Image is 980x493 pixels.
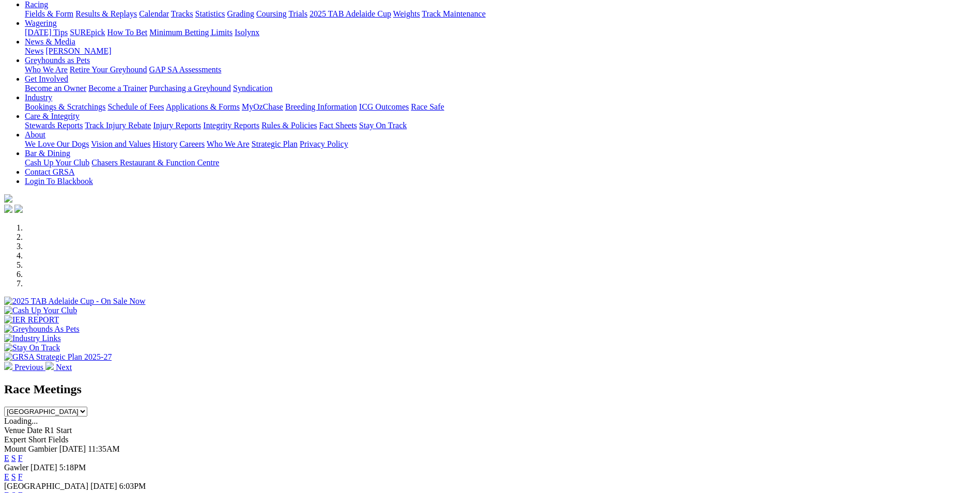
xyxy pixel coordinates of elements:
[4,343,60,352] img: Stay On Track
[149,28,232,37] a: Minimum Betting Limits
[4,363,45,372] a: Previous
[25,158,89,167] a: Cash Up Your Club
[25,65,68,74] a: Who We Are
[25,149,70,158] a: Bar & Dining
[4,315,59,325] img: IER REPORT
[25,56,90,65] a: Greyhounds as Pets
[18,472,23,481] a: F
[25,93,52,102] a: Industry
[4,444,57,453] span: Mount Gambier
[25,102,105,111] a: Bookings & Scratchings
[91,158,219,167] a: Chasers Restaurant & Function Centre
[4,382,976,396] h2: Race Meetings
[152,140,177,148] a: History
[25,37,75,46] a: News & Media
[4,297,146,306] img: 2025 TAB Adelaide Cup - On Sale Now
[25,9,73,18] a: Fields & Form
[25,28,68,37] a: [DATE] Tips
[195,9,225,18] a: Statistics
[25,47,43,55] a: News
[4,205,12,213] img: facebook.svg
[90,482,117,490] span: [DATE]
[70,28,105,37] a: SUREpick
[242,102,283,111] a: MyOzChase
[288,9,307,18] a: Trials
[25,130,45,139] a: About
[235,28,259,37] a: Isolynx
[149,84,231,93] a: Purchasing a Greyhound
[70,65,147,74] a: Retire Your Greyhound
[25,102,976,112] div: Industry
[4,435,26,444] span: Expert
[256,9,287,18] a: Coursing
[14,363,43,372] span: Previous
[179,140,205,148] a: Careers
[393,9,420,18] a: Weights
[25,84,976,93] div: Get Involved
[44,426,72,435] span: R1 Start
[4,306,77,315] img: Cash Up Your Club
[25,158,976,167] div: Bar & Dining
[227,9,254,18] a: Grading
[11,454,16,463] a: S
[107,28,148,37] a: How To Bet
[4,334,61,343] img: Industry Links
[25,140,89,148] a: We Love Our Dogs
[25,9,976,19] div: Racing
[59,444,86,453] span: [DATE]
[309,9,391,18] a: 2025 TAB Adelaide Cup
[25,140,976,149] div: About
[25,121,83,130] a: Stewards Reports
[88,444,120,453] span: 11:35AM
[119,482,146,490] span: 6:03PM
[285,102,357,111] a: Breeding Information
[233,84,272,93] a: Syndication
[25,19,57,27] a: Wagering
[4,463,28,472] span: Gawler
[27,426,42,435] span: Date
[4,454,9,463] a: E
[4,362,12,370] img: chevron-left-pager-white.svg
[139,9,169,18] a: Calendar
[48,435,68,444] span: Fields
[14,205,23,213] img: twitter.svg
[359,121,407,130] a: Stay On Track
[171,9,193,18] a: Tracks
[25,84,86,93] a: Become an Owner
[56,363,72,372] span: Next
[85,121,151,130] a: Track Injury Rebate
[25,28,976,37] div: Wagering
[149,65,222,74] a: GAP SA Assessments
[30,463,57,472] span: [DATE]
[359,102,409,111] a: ICG Outcomes
[261,121,317,130] a: Rules & Policies
[25,177,93,186] a: Login To Blackbook
[4,426,25,435] span: Venue
[4,325,80,334] img: Greyhounds As Pets
[422,9,486,18] a: Track Maintenance
[207,140,250,148] a: Who We Are
[203,121,259,130] a: Integrity Reports
[45,47,111,55] a: [PERSON_NAME]
[75,9,137,18] a: Results & Replays
[153,121,201,130] a: Injury Reports
[25,112,80,120] a: Care & Integrity
[252,140,298,148] a: Strategic Plan
[25,65,976,74] div: Greyhounds as Pets
[25,121,976,130] div: Care & Integrity
[28,435,46,444] span: Short
[300,140,348,148] a: Privacy Policy
[45,363,72,372] a: Next
[45,362,54,370] img: chevron-right-pager-white.svg
[25,74,68,83] a: Get Involved
[91,140,150,148] a: Vision and Values
[59,463,86,472] span: 5:18PM
[319,121,357,130] a: Fact Sheets
[11,472,16,481] a: S
[25,47,976,56] div: News & Media
[4,472,9,481] a: E
[166,102,240,111] a: Applications & Forms
[4,194,12,203] img: logo-grsa-white.png
[4,417,38,425] span: Loading...
[4,482,88,490] span: [GEOGRAPHIC_DATA]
